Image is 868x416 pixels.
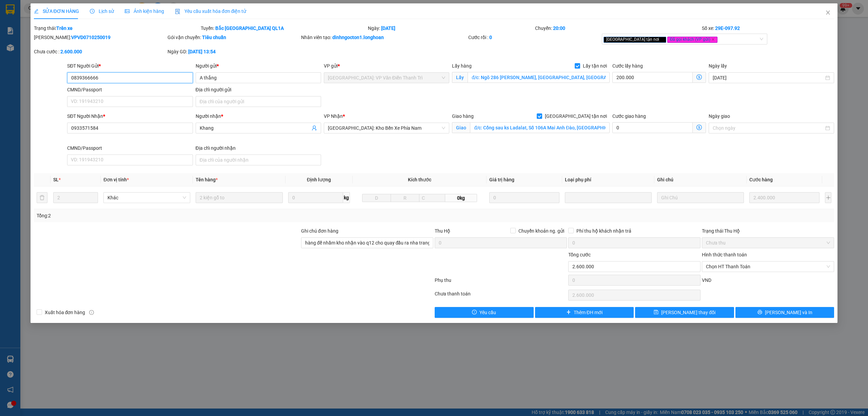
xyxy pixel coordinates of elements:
div: Số xe: [701,24,835,32]
span: Giao hàng [452,113,474,119]
span: Lấy hàng [452,63,472,69]
span: printer [757,310,762,315]
span: save [654,310,658,315]
span: close [711,38,715,41]
span: Hà Nội: VP Văn Điển Thanh Trì [328,73,445,83]
span: Tên hàng [196,177,218,182]
b: 29E-097.92 [715,25,740,31]
div: Địa chỉ người nhận [196,144,321,152]
span: Chuyển khoản ng. gửi [516,227,567,235]
label: Ngày lấy [709,63,727,69]
span: Lấy [452,72,468,83]
span: Lịch sử [90,8,114,14]
input: Cước lấy hàng [612,72,693,83]
input: Ghi chú đơn hàng [301,237,433,248]
b: Bắc [GEOGRAPHIC_DATA] QL1A [215,25,284,31]
b: Trên xe [56,25,73,31]
input: Địa chỉ của người gửi [196,96,321,107]
div: Chưa cước : [34,48,166,55]
div: Ngày: [367,24,534,32]
span: close [660,38,664,41]
div: Chuyến: [534,24,702,32]
span: [GEOGRAPHIC_DATA] tận nơi [604,37,666,43]
div: Gói vận chuyển: [167,34,300,41]
span: user-add [312,125,317,131]
span: kg [343,192,350,203]
input: R [391,194,419,202]
b: dinhngocton1.longhoan [332,35,384,40]
b: [DATE] [381,25,395,31]
span: [PERSON_NAME] và In [765,309,812,316]
input: Ngày lấy [713,74,824,82]
b: 2.600.000 [60,49,82,54]
span: Đơn vị tính [103,177,129,182]
th: Ghi chú [654,173,747,186]
div: Nhân viên tạo: [301,34,467,41]
span: Yêu cầu [479,309,496,316]
span: Định lượng [307,177,331,182]
span: Chọn HT Thanh Toán [706,261,830,272]
div: Người nhận [196,112,321,120]
span: Phí thu hộ khách nhận trả [574,227,634,235]
span: plus [566,310,571,315]
span: Yêu cầu xuất hóa đơn điện tử [175,8,246,14]
button: Close [818,3,837,22]
div: Tuyến: [200,24,367,32]
div: Ngày GD: [167,48,300,55]
div: CMND/Passport [67,86,193,93]
b: [DATE] 13:54 [188,49,216,54]
label: Cước giao hàng [612,113,646,119]
span: Cước hàng [749,177,773,182]
div: Tổng: 2 [37,212,335,219]
b: 20:00 [553,25,565,31]
span: [PERSON_NAME] thay đổi [661,309,715,316]
span: picture [125,9,130,14]
label: Hình thức thanh toán [702,252,747,257]
button: save[PERSON_NAME] thay đổi [635,307,734,318]
div: Trạng thái Thu Hộ [702,227,834,235]
input: Lấy tận nơi [468,72,610,83]
span: VND [702,277,711,283]
input: Giao tận nơi [470,122,610,133]
span: Thêm ĐH mới [574,309,603,316]
span: VP Nhận [324,113,343,119]
img: icon [175,9,180,14]
span: Đã gọi khách (VP gửi) [667,37,718,43]
div: Cước rồi : [468,34,600,41]
span: clock-circle [90,9,95,14]
span: Khác [107,193,186,203]
b: 0 [489,35,492,40]
span: edit [34,9,39,14]
span: Chưa thu [706,238,830,248]
b: VPVD0710250019 [71,35,111,40]
span: Thu Hộ [435,228,450,234]
input: VD: Bàn, Ghế [196,192,282,203]
div: CMND/Passport [67,144,193,152]
div: [PERSON_NAME]: [34,34,166,41]
span: info-circle [89,310,94,315]
input: Địa chỉ của người nhận [196,155,321,165]
span: dollar-circle [696,125,702,130]
div: Người gửi [196,62,321,70]
span: dollar-circle [696,74,702,80]
span: 0kg [445,194,477,202]
input: D [362,194,391,202]
b: Tiêu chuẩn [202,35,226,40]
div: Trạng thái: [33,24,200,32]
span: Giao [452,122,470,133]
span: Kích thước [408,177,431,182]
div: VP gửi [324,62,449,70]
input: C [419,194,445,202]
span: Xuất hóa đơn hàng [42,309,88,316]
input: Ngày giao [713,124,824,132]
th: Loại phụ phí [562,173,654,186]
button: plusThêm ĐH mới [535,307,634,318]
div: Phụ thu [434,276,568,288]
span: SỬA ĐƠN HÀNG [34,8,79,14]
button: delete [37,192,47,203]
label: Ghi chú đơn hàng [301,228,338,234]
span: Ảnh kiện hàng [125,8,164,14]
label: Ngày giao [709,113,730,119]
div: Địa chỉ người gửi [196,86,321,93]
span: Nha Trang: Kho Bến Xe Phía Nam [328,123,445,133]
